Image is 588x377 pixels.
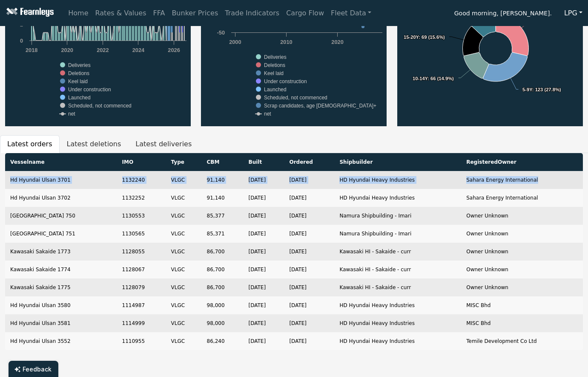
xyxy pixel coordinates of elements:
td: 86,700 [202,278,244,296]
td: Owner Unknown [461,261,583,278]
td: VLGC [166,261,202,278]
td: MISC Bhd [461,314,583,332]
td: 1110955 [117,332,166,350]
text: Keel laid [264,70,284,76]
a: Trade Indicators [221,5,283,22]
td: 86,700 [202,243,244,261]
td: VLGC [166,171,202,189]
td: 98,000 [202,314,244,332]
td: Owner Unknown [461,207,583,225]
td: HD Hyundai Heavy Industries [334,296,461,314]
td: [DATE] [244,332,284,350]
th: Shipbuilder [334,153,461,171]
td: 1130565 [117,225,166,243]
td: [DATE] [244,171,284,189]
text: 2018 [26,47,37,53]
td: Kawasaki HI - Sakaide - curr [334,261,461,278]
td: 1130553 [117,207,166,225]
text: Keel laid [68,78,88,84]
td: 86,700 [202,261,244,278]
td: [DATE] [284,261,334,278]
td: HD Hyundai Heavy Industries [334,171,461,189]
tspan: 5-9Y [522,87,533,92]
td: [DATE] [244,296,284,314]
text: : 66 (14.9%) [413,76,454,81]
td: HD Hyundai Heavy Industries [334,189,461,207]
td: [DATE] [244,314,284,332]
a: Bunker Prices [168,5,221,22]
text: Deliveries [264,54,287,60]
text: Deletions [264,62,285,68]
td: Sahara Energy International [461,189,583,207]
text: 2026 [168,47,180,53]
td: 86,240 [202,332,244,350]
td: VLGC [166,314,202,332]
td: 1114999 [117,314,166,332]
text: Scheduled, not commenced [68,103,132,109]
td: VLGC [166,278,202,296]
td: Namura Shipbuilding - Imari [334,225,461,243]
td: [DATE] [284,332,334,350]
td: [DATE] [284,225,334,243]
td: 85,377 [202,207,244,225]
td: [DATE] [244,278,284,296]
text: net [264,111,271,117]
td: VLGC [166,189,202,207]
text: Launched [264,87,287,93]
text: : 69 (15.6%) [404,35,445,40]
button: Latest deletions [60,135,129,153]
td: Hd Hyundai Ulsan 3581 [5,314,117,332]
td: [DATE] [244,261,284,278]
td: Kawasaki HI - Sakaide - curr [334,243,461,261]
text: Deletions [68,70,89,76]
th: IMO [117,153,166,171]
td: Hd Hyundai Ulsan 3552 [5,332,117,350]
td: [DATE] [284,278,334,296]
td: Kawasaki Sakaide 1775 [5,278,117,296]
tspan: 10-14Y [413,76,428,81]
text: net [68,111,75,117]
td: 85,371 [202,225,244,243]
text: 2020 [332,39,344,45]
td: 1128067 [117,261,166,278]
text: 2010 [281,39,293,45]
td: VLGC [166,225,202,243]
td: Temile Development Co Ltd [461,332,583,350]
span: Good morning, [PERSON_NAME]. [454,7,552,21]
a: Cargo Flow [283,5,327,22]
td: [DATE] [284,314,334,332]
th: Vesselname [5,153,117,171]
td: Sahara Energy International [461,171,583,189]
a: Rates & Values [92,5,150,22]
text: Launched [68,95,91,101]
text: : 123 (27.8%) [522,87,561,92]
td: Owner Unknown [461,278,583,296]
text: Under construction [264,78,307,84]
td: [DATE] [244,225,284,243]
td: VLGC [166,243,202,261]
td: MISC Bhd [461,296,583,314]
th: RegisteredOwner [461,153,583,171]
td: 1132240 [117,171,166,189]
td: Kawasaki HI - Sakaide - curr [334,278,461,296]
td: [DATE] [284,171,334,189]
td: Hd Hyundai Ulsan 3702 [5,189,117,207]
text: 2000 [229,39,241,45]
td: [GEOGRAPHIC_DATA] 750 [5,207,117,225]
a: Fleet Data [327,5,375,22]
td: 1132252 [117,189,166,207]
text: Deliveries [68,62,91,68]
td: HD Hyundai Heavy Industries [334,314,461,332]
text: Under construction [68,87,111,93]
td: [DATE] [244,243,284,261]
td: [DATE] [244,207,284,225]
td: [DATE] [284,296,334,314]
text: 2020 [61,47,73,53]
td: Namura Shipbuilding - Imari [334,207,461,225]
td: Owner Unknown [461,225,583,243]
td: HD Hyundai Heavy Industries [334,332,461,350]
tspan: 15-20Y [404,35,419,40]
td: 91,140 [202,171,244,189]
a: Home [65,5,92,22]
td: [DATE] [284,207,334,225]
